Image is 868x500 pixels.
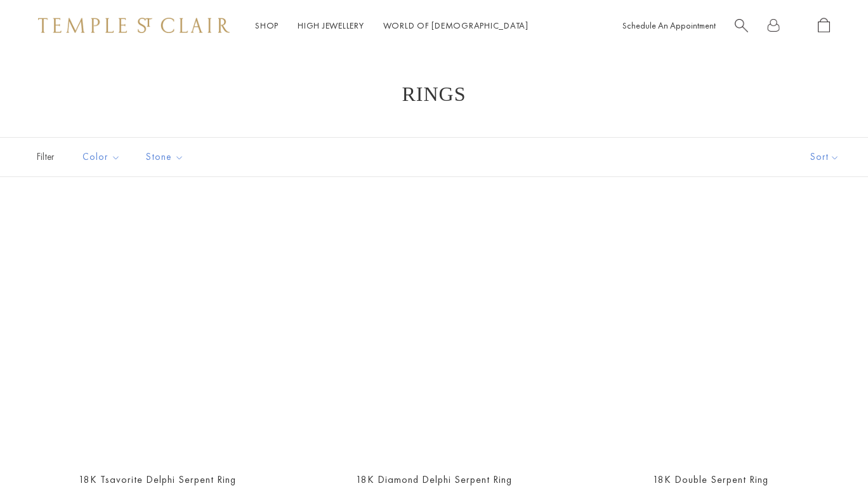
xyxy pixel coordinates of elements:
a: ShopShop [255,20,279,31]
nav: Main navigation [255,18,529,34]
img: Temple St. Clair [38,18,230,33]
a: Search [735,18,748,34]
a: World of [DEMOGRAPHIC_DATA]World of [DEMOGRAPHIC_DATA] [383,20,529,31]
span: Stone [140,149,194,165]
a: 18K Double Serpent Ring [653,473,768,486]
a: R31835-SERPENTR31835-SERPENT [308,209,560,460]
button: Color [73,143,130,171]
span: Color [76,149,130,165]
a: Open Shopping Bag [818,18,830,34]
a: R36135-SRPBSTGR36135-SRPBSTG [32,209,283,460]
button: Stone [136,143,194,171]
a: Schedule An Appointment [622,20,716,31]
button: Show sort by [782,138,868,176]
a: 18K Tsavorite Delphi Serpent Ring [79,473,236,486]
a: 18K Diamond Delphi Serpent Ring [356,473,512,486]
h1: Rings [51,82,817,105]
a: High JewelleryHigh Jewellery [298,20,364,31]
a: 18K Double Serpent Ring18K Double Serpent Ring [585,209,836,460]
